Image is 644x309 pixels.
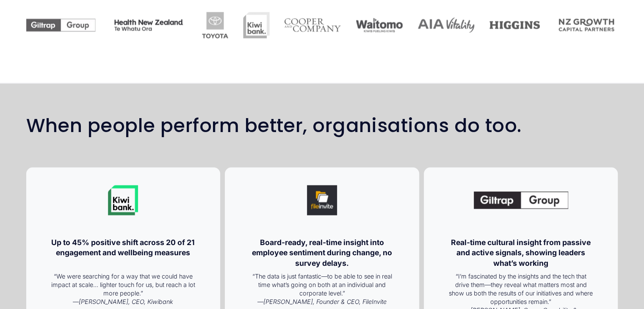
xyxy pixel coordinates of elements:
p: “We were searching for a way that we could have impact at scale… lighter touch for us, but reach ... [51,272,195,306]
h2: When people perform better, organisations do too. [26,115,618,136]
em: [PERSON_NAME], CEO, Kiwibank [79,298,173,305]
strong: Board-ready, real-time insight into employee sentiment during change, no survey delays. [252,237,394,267]
em: [PERSON_NAME], Founder & CEO, FileInvite [263,298,387,305]
strong: Real-time cultural insight from passive and active signals, showing leaders what’s working [451,237,592,267]
strong: Up to 45% positive shift across 20 of 21 engagement and wellbeing measures [51,237,196,257]
p: “The data is just fantastic—to be able to see in real time what’s going on both at an individual ... [250,272,394,306]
